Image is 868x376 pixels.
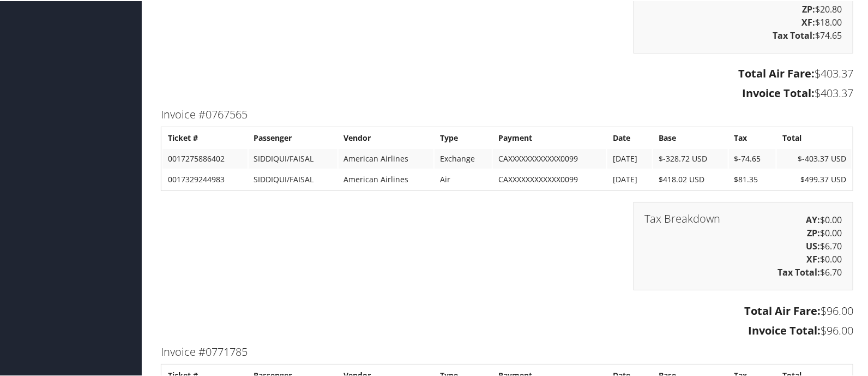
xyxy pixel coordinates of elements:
[161,85,853,100] h3: $403.37
[744,302,821,317] strong: Total Air Fare:
[249,169,337,188] td: SIDDIQUI/FAISAL
[777,169,852,188] td: $499.37 USD
[162,169,248,188] td: 0017329244983
[742,85,815,99] strong: Invoice Total:
[339,169,433,188] td: American Airlines
[645,212,721,223] h3: Tax Breakdown
[339,148,433,168] td: American Airlines
[634,201,853,289] div: $0.00 $0.00 $6.70 $0.00 $6.70
[161,65,853,80] h3: $403.37
[729,127,776,147] th: Tax
[807,226,820,238] strong: ZP:
[729,169,776,188] td: $81.35
[777,127,852,147] th: Total
[607,148,652,168] td: [DATE]
[493,127,606,147] th: Payment
[653,127,728,147] th: Base
[249,127,337,147] th: Passenger
[801,15,815,27] strong: XF:
[806,252,820,264] strong: XF:
[435,127,492,147] th: Type
[161,343,853,359] h3: Invoice #0771785
[339,127,433,147] th: Vendor
[493,148,606,168] td: CAXXXXXXXXXXXX0099
[493,169,606,188] td: CAXXXXXXXXXXXX0099
[162,127,248,147] th: Ticket #
[435,148,492,168] td: Exchange
[653,148,728,168] td: $-328.72 USD
[802,2,815,14] strong: ZP:
[773,28,815,40] strong: Tax Total:
[162,148,248,168] td: 0017275886402
[607,127,652,147] th: Date
[435,169,492,188] td: Air
[653,169,728,188] td: $418.02 USD
[249,148,337,168] td: SIDDIQUI/FAISAL
[729,148,776,168] td: $-74.65
[161,322,853,337] h3: $96.00
[161,106,853,121] h3: Invoice #0767565
[777,265,820,277] strong: Tax Total:
[607,169,652,188] td: [DATE]
[806,213,820,225] strong: AY:
[738,65,815,80] strong: Total Air Fare:
[161,302,853,318] h3: $96.00
[806,239,820,251] strong: US:
[748,322,821,337] strong: Invoice Total:
[777,148,852,168] td: $-403.37 USD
